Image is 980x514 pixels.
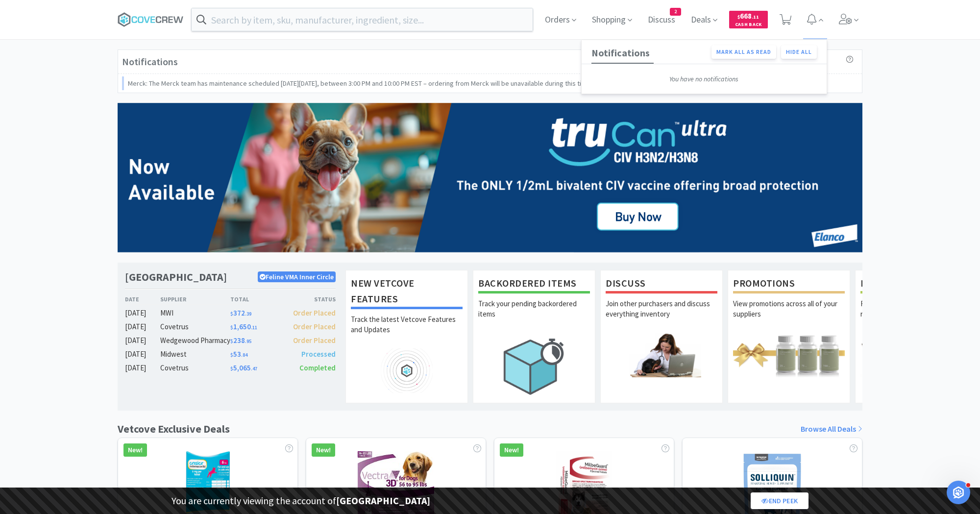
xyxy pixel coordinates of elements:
[125,321,336,333] a: [DATE]Covetrus$1,650.11Order Placed
[283,294,336,304] div: Status
[860,275,972,294] h1: Free Samples
[160,307,230,319] div: MWI
[230,311,233,317] span: $
[737,14,740,20] span: $
[125,307,336,319] a: [DATE]MWI$372.39Order Placed
[230,308,251,318] span: 372
[345,270,468,403] a: New Vetcove FeaturesTrack the latest Vetcove Features and Updates
[478,333,590,400] img: hero_backorders.png
[293,308,336,318] span: Order Placed
[299,363,336,372] span: Completed
[855,270,978,403] a: Free SamplesRequest free samples on the newest veterinary products
[733,333,845,377] img: hero_promotions.png
[125,362,160,374] div: [DATE]
[125,348,160,360] div: [DATE]
[733,298,845,333] p: View promotions across all of your suppliers
[729,6,768,33] a: $668.11Cash Back
[160,335,230,346] div: Wedgewood Pharmacy
[801,423,862,436] a: Browse All Deals
[336,494,430,507] strong: [GEOGRAPHIC_DATA]
[160,362,230,374] div: Covetrus
[230,352,233,358] span: $
[125,335,160,346] div: [DATE]
[728,270,850,403] a: PromotionsView promotions across all of your suppliers
[860,298,972,333] p: Request free samples on the newest veterinary products
[118,420,230,438] h1: Vetcove Exclusive Deals
[478,275,590,294] h1: Backordered Items
[752,14,759,20] span: . 11
[600,270,723,403] a: DiscussJoin other purchasers and discuss everything inventory
[947,481,970,504] iframe: Intercom live chat
[125,335,336,346] a: [DATE]Wedgewood Pharmacy$238.95Order Placed
[125,348,336,360] a: [DATE]Midwest$53.84Processed
[258,271,336,282] p: Feline VMA Inner Circle
[230,349,247,359] span: 53
[293,322,336,331] span: Order Placed
[733,275,845,294] h1: Promotions
[860,333,972,377] img: hero_samples.png
[125,294,160,304] div: Date
[230,363,257,372] span: 5,065
[737,11,759,21] span: 668
[351,314,463,348] p: Track the latest Vetcove Features and Updates
[245,338,251,344] span: . 95
[473,270,595,403] a: Backordered ItemsTrack your pending backordered items
[230,336,251,345] span: 238
[160,348,230,360] div: Midwest
[251,366,257,372] span: . 47
[125,307,160,319] div: [DATE]
[118,103,862,252] img: 70ef68cc05284f7981273fc53a7214b3.png
[230,324,233,331] span: $
[230,338,233,344] span: $
[351,348,463,393] img: hero_feature_roadmap.png
[711,45,776,59] button: Mark all as read
[122,54,178,70] h3: Notifications
[230,294,283,304] div: Total
[192,8,533,31] input: Search by item, sku, manufacturer, ingredient, size...
[606,333,717,377] img: hero_discuss.png
[251,324,257,331] span: . 11
[230,366,233,372] span: $
[644,16,679,24] a: Discuss2
[160,294,230,304] div: Supplier
[582,64,827,94] div: You have no notifications
[128,78,664,89] p: Merck: The Merck team has maintenance scheduled [DATE][DATE], between 3:00 PM and 10:00 PM EST – ...
[293,336,336,345] span: Order Placed
[160,321,230,333] div: Covetrus
[245,311,251,317] span: . 39
[125,270,227,284] h1: [GEOGRAPHIC_DATA]
[606,298,717,333] p: Join other purchasers and discuss everything inventory
[125,362,336,374] a: [DATE]Covetrus$5,065.47Completed
[751,492,808,509] a: End Peek
[606,275,717,294] h1: Discuss
[230,322,257,331] span: 1,650
[125,321,160,333] div: [DATE]
[351,275,463,309] h1: New Vetcove Features
[478,298,590,333] p: Track your pending backordered items
[589,38,652,60] div: Notifications
[301,349,336,359] span: Processed
[735,22,762,28] span: Cash Back
[781,45,817,59] button: Hide All
[670,8,681,15] span: 2
[241,352,247,358] span: . 84
[171,493,430,509] p: You are currently viewing the account of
